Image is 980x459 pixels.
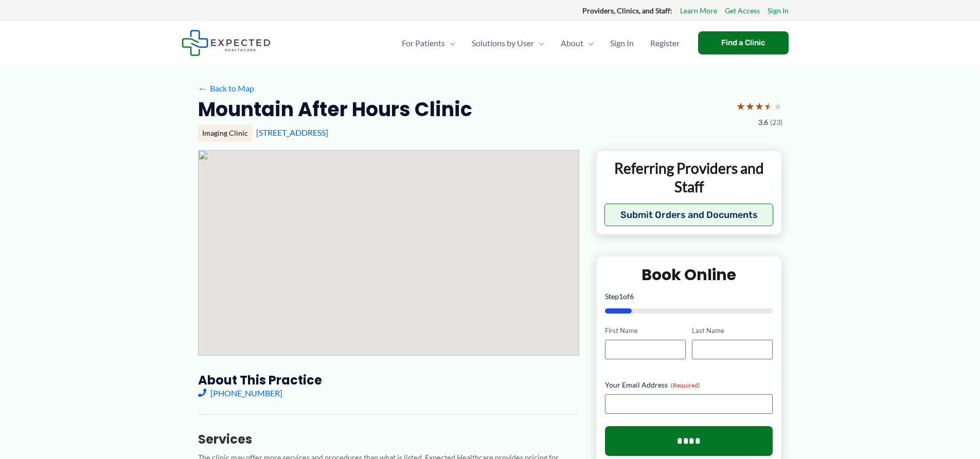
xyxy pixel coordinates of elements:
a: Get Access [725,4,760,17]
strong: Providers, Clinics, and Staff: [582,6,672,15]
a: AboutMenu Toggle [553,25,602,61]
h2: Mountain After Hours Clinic [198,97,472,122]
h3: About this practice [198,372,579,388]
span: ★ [773,97,782,116]
span: 1 [619,292,623,301]
span: Sign In [610,25,634,61]
span: About [561,25,583,61]
a: Find a Clinic [698,31,789,54]
span: 6 [630,292,634,301]
img: Expected Healthcare Logo - side, dark font, small [182,30,271,56]
a: Solutions by UserMenu Toggle [464,25,553,61]
a: For PatientsMenu Toggle [394,25,464,61]
label: Your Email Address [605,380,773,390]
label: Last Name [692,326,773,336]
span: Register [650,25,680,61]
span: ★ [764,97,773,116]
h2: Book Online [605,265,773,285]
span: ← [198,83,208,93]
span: (Required) [671,381,700,389]
a: ←Back to Map [198,81,254,96]
label: First Name [605,326,686,336]
p: Referring Providers and Staff [604,159,774,196]
span: Solutions by User [472,25,534,61]
a: Sign In [602,25,642,61]
a: [PHONE_NUMBER] [198,388,282,398]
span: Menu Toggle [583,25,594,61]
p: Step of [605,293,773,300]
span: ★ [755,97,764,116]
div: Imaging Clinic [198,124,252,142]
a: Register [642,25,688,61]
span: For Patients [402,25,445,61]
a: Learn More [680,4,717,17]
span: Menu Toggle [534,25,544,61]
span: 3.6 [758,116,768,129]
a: [STREET_ADDRESS] [256,127,328,137]
span: ★ [745,97,755,116]
span: (23) [770,116,782,129]
a: Sign In [768,4,789,17]
h3: Services [198,431,579,447]
span: Menu Toggle [445,25,455,61]
button: Submit Orders and Documents [604,204,774,226]
span: ★ [736,97,745,116]
nav: Primary Site Navigation [394,25,688,61]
